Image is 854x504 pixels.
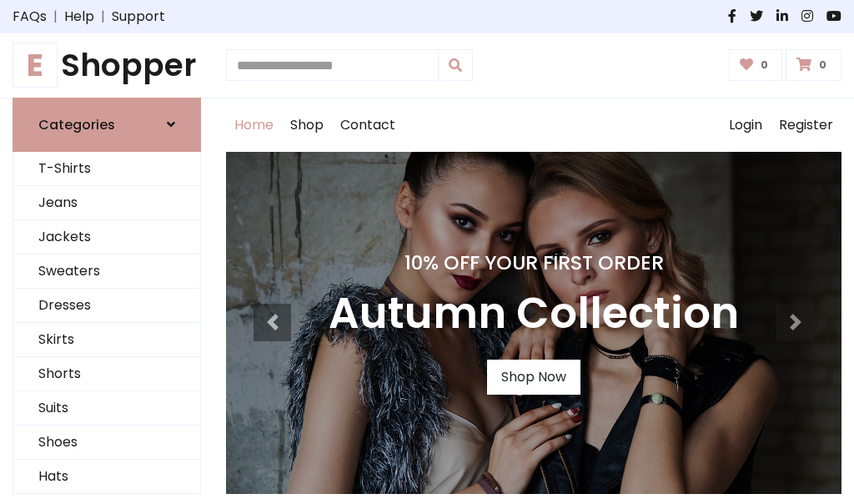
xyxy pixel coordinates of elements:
[771,98,841,152] a: Register
[13,152,200,186] a: T-Shirts
[13,289,200,323] a: Dresses
[13,323,200,357] a: Skirts
[329,251,739,275] h4: 10% Off Your First Order
[226,98,282,152] a: Home
[282,98,332,152] a: Shop
[13,7,47,27] a: FAQs
[38,117,115,133] h6: Categories
[487,360,580,395] a: Shop Now
[332,98,404,152] a: Contact
[13,47,201,84] a: EShopper
[721,98,771,152] a: Login
[756,58,772,73] span: 0
[13,43,58,88] span: E
[786,49,841,81] a: 0
[13,220,200,255] a: Jackets
[13,460,200,494] a: Hats
[64,7,94,27] a: Help
[815,58,831,73] span: 0
[729,49,783,81] a: 0
[13,255,200,289] a: Sweaters
[13,357,200,391] a: Shorts
[329,288,739,340] h3: Autumn Collection
[13,391,200,426] a: Suits
[13,47,201,84] h1: Shopper
[112,7,165,27] a: Support
[47,7,64,27] span: |
[13,186,200,220] a: Jeans
[13,98,201,152] a: Categories
[13,426,200,460] a: Shoes
[94,7,112,27] span: |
